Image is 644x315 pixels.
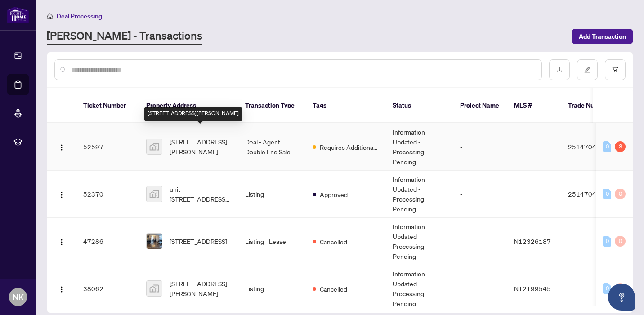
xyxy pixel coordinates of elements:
[615,189,626,199] div: 0
[556,67,563,73] span: download
[572,29,633,44] button: Add Transaction
[514,284,551,292] span: N12199545
[603,236,611,247] div: 0
[605,59,626,80] button: filter
[58,191,65,198] img: Logo
[507,88,561,123] th: MLS #
[76,265,139,312] td: 38062
[549,59,570,80] button: download
[58,144,65,151] img: Logo
[58,238,65,246] img: Logo
[238,88,305,123] th: Transaction Type
[453,88,507,123] th: Project Name
[453,218,507,265] td: -
[320,142,378,152] span: Requires Additional Docs
[47,28,202,45] a: [PERSON_NAME] - Transactions
[76,218,139,265] td: 47286
[170,279,231,298] span: [STREET_ADDRESS][PERSON_NAME]
[561,218,624,265] td: -
[453,123,507,171] td: -
[584,67,590,73] span: edit
[577,59,598,80] button: edit
[561,265,624,312] td: -
[561,88,624,123] th: Trade Number
[305,88,385,123] th: Tags
[385,265,453,312] td: Information Updated - Processing Pending
[147,281,162,296] img: thumbnail-img
[238,218,305,265] td: Listing - Lease
[147,234,162,249] img: thumbnail-img
[144,107,242,121] div: [STREET_ADDRESS][PERSON_NAME]
[385,171,453,218] td: Information Updated - Processing Pending
[7,7,29,23] img: logo
[58,286,65,293] img: Logo
[615,283,626,294] div: 0
[385,123,453,171] td: Information Updated - Processing Pending
[453,265,507,312] td: -
[579,29,626,44] span: Add Transaction
[238,265,305,312] td: Listing
[385,88,453,123] th: Status
[603,141,611,152] div: 0
[615,141,626,152] div: 3
[54,187,69,201] button: Logo
[561,171,624,218] td: 2514704
[612,67,618,73] span: filter
[13,291,24,303] span: NK
[76,123,139,171] td: 52597
[514,237,551,245] span: N12326187
[54,234,69,248] button: Logo
[57,12,102,20] span: Deal Processing
[76,171,139,218] td: 52370
[238,171,305,218] td: Listing
[320,284,347,294] span: Cancelled
[170,137,231,157] span: [STREET_ADDRESS][PERSON_NAME]
[54,281,69,296] button: Logo
[139,88,238,123] th: Property Address
[561,123,624,171] td: 2514704
[147,186,162,202] img: thumbnail-img
[320,189,348,199] span: Approved
[54,139,69,154] button: Logo
[608,283,635,310] button: Open asap
[147,139,162,154] img: thumbnail-img
[603,189,611,199] div: 0
[47,13,53,19] span: home
[385,218,453,265] td: Information Updated - Processing Pending
[76,88,139,123] th: Ticket Number
[603,283,611,294] div: 0
[320,237,347,247] span: Cancelled
[170,184,231,204] span: unit [STREET_ADDRESS][PERSON_NAME]
[615,236,626,247] div: 0
[453,171,507,218] td: -
[238,123,305,171] td: Deal - Agent Double End Sale
[170,236,227,246] span: [STREET_ADDRESS]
